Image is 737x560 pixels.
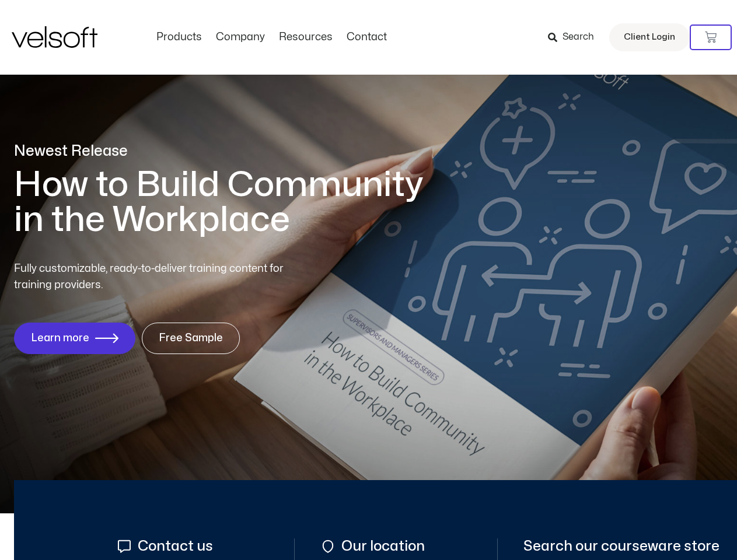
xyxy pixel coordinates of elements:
[609,23,690,51] a: Client Login
[548,27,602,47] a: Search
[523,538,719,554] span: Search our courseware store
[31,332,89,344] span: Learn more
[272,31,340,44] a: ResourcesMenu Toggle
[340,31,394,44] a: ContactMenu Toggle
[14,141,440,162] p: Newest Release
[149,31,209,44] a: ProductsMenu Toggle
[12,26,97,48] img: Velsoft Training Materials
[14,261,305,293] p: Fully customizable, ready-to-deliver training content for training providers.
[209,31,272,44] a: CompanyMenu Toggle
[14,167,440,237] h1: How to Build Community in the Workplace
[563,30,594,45] span: Search
[14,323,135,354] a: Learn more
[159,332,223,344] span: Free Sample
[149,31,394,44] nav: Menu
[142,323,240,354] a: Free Sample
[135,538,213,554] span: Contact us
[624,30,675,45] span: Client Login
[338,538,425,554] span: Our location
